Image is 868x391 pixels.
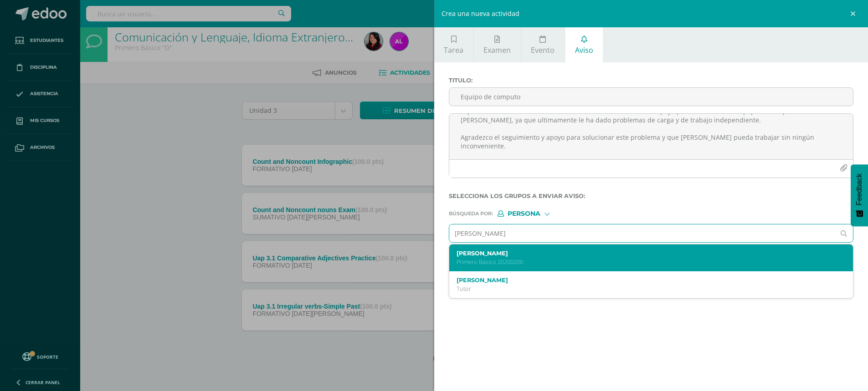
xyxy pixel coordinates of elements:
p: Primero Básico 20200200 [457,258,828,266]
span: Evento [531,45,555,55]
label: [PERSON_NAME] [457,277,828,284]
input: Titulo [449,88,853,106]
a: Tarea [434,27,473,62]
a: Evento [521,27,565,62]
span: Búsqueda por : [449,211,493,216]
input: Ej. Mario Galindo [449,224,835,242]
p: Tutor [457,285,828,293]
button: Feedback - Mostrar encuesta [851,164,868,226]
span: Feedback [855,173,863,205]
span: Persona [508,211,540,216]
textarea: Estimada Familia [PERSON_NAME]: Espero se encuentren bien. El motivo de mi aviso es solicitar su ... [449,114,853,159]
label: Titulo : [449,77,854,84]
label: Selecciona los grupos a enviar aviso : [449,193,854,199]
label: [PERSON_NAME] [457,250,828,257]
div: [object Object] [498,210,566,217]
span: Aviso [575,45,593,55]
a: Aviso [565,27,603,62]
span: Examen [483,45,511,55]
a: Examen [474,27,521,62]
span: Tarea [444,45,463,55]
